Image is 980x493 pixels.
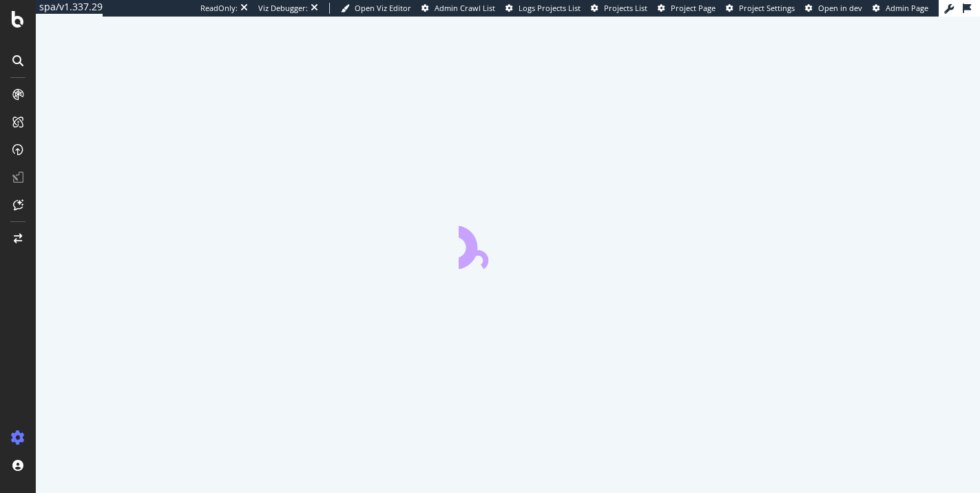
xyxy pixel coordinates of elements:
[671,3,716,13] span: Project Page
[459,219,558,269] div: animation
[873,3,928,14] a: Admin Page
[355,3,411,13] span: Open Viz Editor
[200,3,238,14] div: ReadOnly:
[658,3,716,14] a: Project Page
[341,3,411,14] a: Open Viz Editor
[739,3,795,13] span: Project Settings
[435,3,495,13] span: Admin Crawl List
[505,3,581,14] a: Logs Projects List
[818,3,862,13] span: Open in dev
[604,3,647,13] span: Projects List
[421,3,495,14] a: Admin Crawl List
[726,3,795,14] a: Project Settings
[805,3,862,14] a: Open in dev
[519,3,581,13] span: Logs Projects List
[258,3,308,14] div: Viz Debugger:
[591,3,647,14] a: Projects List
[886,3,928,13] span: Admin Page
